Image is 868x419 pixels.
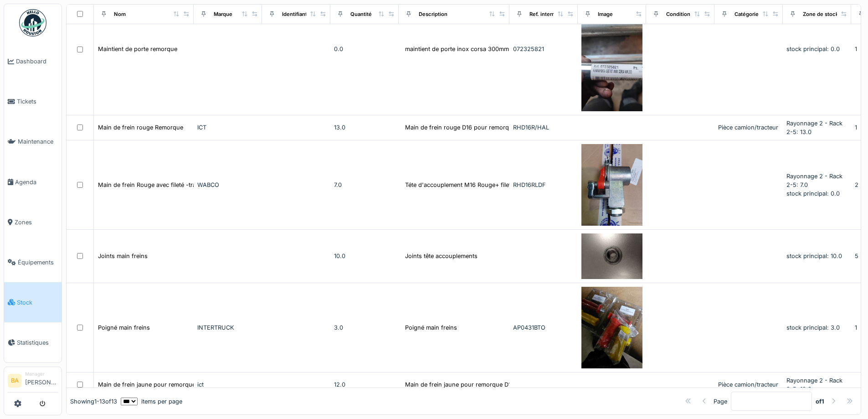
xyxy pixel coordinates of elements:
span: Tickets [17,97,58,106]
div: Téte d'accouplement M16 Rouge+ filet [405,181,511,189]
span: Rayonnage 2 - Rack 2-5: 7.0 [786,173,842,188]
div: 3.0 [334,323,395,332]
div: ict [197,380,258,389]
div: Identifiant interne [282,10,326,18]
div: 072325821 [513,45,574,53]
span: Zones [15,218,58,227]
span: Rayonnage 2 - Rack 2-5: 13.0 [786,120,842,135]
span: stock principal: 0.0 [786,190,840,197]
a: Équipements [4,242,62,282]
a: Statistiques [4,322,62,362]
strong: of 1 [816,397,824,405]
div: Nom [114,10,126,18]
a: Dashboard [4,41,62,82]
img: Joints main freins [581,233,642,279]
div: 7.0 [334,181,395,189]
div: Ref. interne [529,10,558,18]
span: Statistiques [17,338,58,347]
span: stock principal: 10.0 [786,253,842,259]
div: Main de frein rouge Remorque [98,123,183,132]
a: Stock [4,282,62,322]
div: Zone de stockage [803,10,847,18]
div: Description [419,10,447,18]
span: Équipements [18,258,58,267]
img: Badge_color-CXgf-gQk.svg [19,9,46,36]
div: AP0431BTO [513,323,574,332]
div: Image [598,10,613,18]
img: Poigné main freins [581,287,642,368]
span: Dashboard [16,57,58,66]
li: [PERSON_NAME] [25,371,58,390]
a: Zones [4,202,62,242]
span: Agenda [15,178,58,186]
div: Main de frein jaune pour remorque [98,380,195,389]
div: ICT [197,123,258,132]
div: Manager [25,371,58,378]
div: Poigné main freins [98,323,150,332]
span: Stock [17,298,58,307]
div: Conditionnement [666,10,709,18]
div: Pièce camion/tracteur [718,123,779,132]
div: Main de frein jaune pour remorque D16 [405,380,514,389]
div: Poigné main freins [405,323,457,332]
div: Main de frein rouge D16 pour remorque [405,123,516,132]
div: Marque [214,10,232,18]
div: WABCO [197,181,258,189]
a: Agenda [4,162,62,202]
a: Maintenance [4,122,62,162]
div: RHD16RLDF [513,181,574,189]
a: BA Manager[PERSON_NAME] [8,371,58,393]
img: Main de frein Rouge avec fileté -tracteur [581,144,642,226]
div: Main de frein Rouge avec fileté -tracteur [98,181,210,189]
span: stock principal: 3.0 [786,324,840,331]
div: Showing 1 - 13 of 13 [70,397,117,405]
div: 12.0 [334,380,395,389]
div: 0.0 [334,45,395,53]
span: stock principal: 0.0 [786,46,840,52]
div: INTERTRUCK [197,323,258,332]
a: Tickets [4,82,62,122]
div: maintient de porte inox corsa 300mm [405,45,509,53]
div: Pièce camion/tracteur [718,380,779,389]
div: Joints tête accouplements [405,252,478,260]
div: RHD16R/HAL [513,123,574,132]
li: BA [8,374,21,388]
span: Maintenance [18,137,58,146]
div: Joints main freins [98,252,148,260]
div: Catégorie [734,10,759,18]
div: items per page [121,397,182,405]
div: 10.0 [334,252,395,260]
div: Maintient de porte remorque [98,45,177,53]
div: 13.0 [334,123,395,132]
div: Page [714,397,727,405]
div: Quantité [350,10,372,18]
span: Rayonnage 2 - Rack 2-5: 12.0 [786,377,842,393]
